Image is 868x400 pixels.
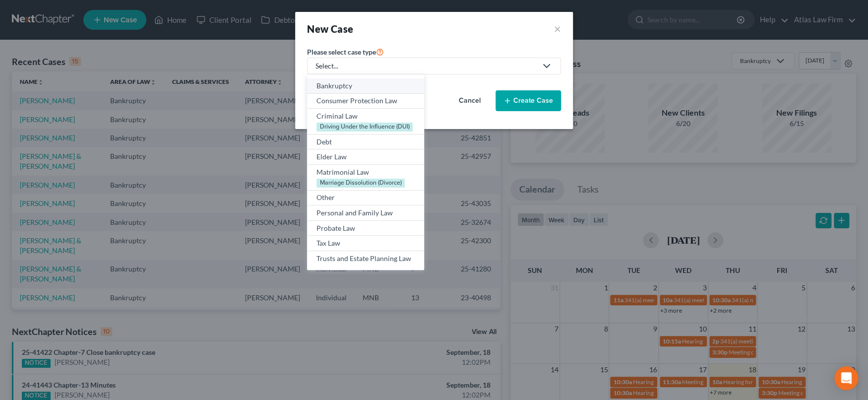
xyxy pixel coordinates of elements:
a: Consumer Protection Law [307,94,424,109]
div: Marriage Dissolution (Divorce) [316,179,405,188]
div: Personal and Family Law [316,208,415,218]
a: Bankruptcy [307,78,424,94]
button: × [554,22,561,36]
div: Elder Law [316,152,415,162]
a: Trusts and Estate Planning Law [307,251,424,266]
a: Tax Law [307,236,424,251]
div: Probate Law [316,223,415,233]
button: Create Case [496,90,561,111]
strong: New Case [307,23,353,35]
a: Criminal Law Driving Under the Influence (DUI) [307,109,424,134]
div: Consumer Protection Law [316,96,415,106]
div: Criminal Law [316,111,415,121]
div: Tax Law [316,238,415,248]
a: Probate Law [307,221,424,236]
button: Cancel [448,91,492,111]
div: Trusts and Estate Planning Law [316,254,415,264]
div: Open Intercom Messenger [834,366,858,390]
div: Driving Under the Influence (DUI) [316,123,413,132]
a: Personal and Family Law [307,205,424,221]
div: Bankruptcy [316,81,415,91]
span: Please select case type [307,48,376,56]
a: Debt [307,134,424,150]
div: Matrimonial Law [316,167,415,177]
div: Debt [316,137,415,147]
div: Select... [315,61,537,71]
a: Elder Law [307,149,424,165]
a: Other [307,191,424,206]
div: Other [316,193,415,202]
a: Matrimonial Law Marriage Dissolution (Divorce) [307,165,424,191]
